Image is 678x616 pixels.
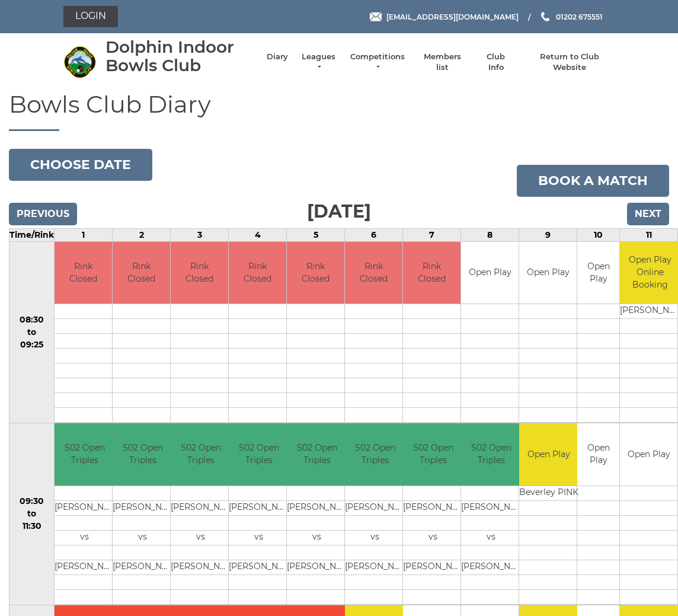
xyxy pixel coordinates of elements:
td: 7 [403,228,461,241]
td: [PERSON_NAME] [229,560,289,574]
h1: Bowls Club Diary [9,91,669,131]
td: Open Play [519,423,578,486]
td: Rink Closed [403,242,460,304]
td: Rink Closed [113,242,170,304]
td: 10 [577,228,620,241]
td: [PERSON_NAME] [171,500,231,515]
td: Rink Closed [171,242,228,304]
td: 8 [461,228,519,241]
a: Competitions [349,52,406,73]
td: [PERSON_NAME] [55,500,114,515]
a: Login [63,6,118,27]
td: Open Play [461,242,519,304]
td: Rink Closed [345,242,402,304]
td: Open Play [577,423,619,486]
td: S02 Open Triples [461,423,521,486]
td: 2 [113,228,171,241]
td: [PERSON_NAME] [287,500,347,515]
td: Rink Closed [229,242,286,304]
img: Phone us [541,12,549,21]
td: 6 [345,228,403,241]
td: vs [171,530,231,545]
td: [PERSON_NAME] [345,500,405,515]
td: [PERSON_NAME] [171,560,231,574]
td: 1 [55,228,113,241]
a: Phone us 01202 675551 [539,11,603,23]
td: vs [461,530,521,545]
a: Email [EMAIL_ADDRESS][DOMAIN_NAME] [370,11,519,23]
a: Members list [417,52,466,73]
td: [PERSON_NAME] [403,500,463,515]
td: vs [113,530,172,545]
td: Open Play [620,423,677,486]
td: 5 [287,228,345,241]
td: 9 [519,228,577,241]
td: S02 Open Triples [287,423,347,486]
td: Rink Closed [55,242,112,304]
input: Next [627,203,669,225]
td: [PERSON_NAME] [461,500,521,515]
a: Club Info [479,52,513,73]
td: 4 [229,228,287,241]
td: [PERSON_NAME] [461,560,521,574]
td: S02 Open Triples [55,423,114,486]
td: S02 Open Triples [345,423,405,486]
td: vs [287,530,347,545]
div: Dolphin Indoor Bowls Club [105,38,255,75]
button: Choose date [9,149,152,181]
a: Leagues [300,52,337,73]
td: S02 Open Triples [113,423,172,486]
td: S02 Open Triples [229,423,289,486]
span: 01202 675551 [556,12,603,21]
td: Open Play [519,242,577,304]
td: [PERSON_NAME] [403,560,463,574]
td: Time/Rink [9,228,55,241]
img: Email [370,12,382,21]
td: [PERSON_NAME] [229,500,289,515]
td: Beverley PINK [519,486,578,500]
td: Rink Closed [287,242,344,304]
td: [PERSON_NAME] [287,560,347,574]
td: vs [403,530,463,545]
a: Return to Club Website [525,52,615,73]
a: Diary [267,52,288,62]
td: S02 Open Triples [403,423,463,486]
td: S02 Open Triples [171,423,231,486]
td: 09:30 to 11:30 [9,423,55,605]
td: vs [345,530,405,545]
input: Previous [9,203,77,225]
td: [PERSON_NAME] [55,560,114,574]
td: vs [229,530,289,545]
a: Book a match [517,165,669,197]
span: [EMAIL_ADDRESS][DOMAIN_NAME] [386,12,519,21]
td: Open Play [577,242,619,304]
img: Dolphin Indoor Bowls Club [63,46,96,78]
td: [PERSON_NAME] [345,560,405,574]
td: 11 [620,228,678,241]
td: 08:30 to 09:25 [9,241,55,423]
td: vs [55,530,114,545]
td: 3 [171,228,229,241]
td: [PERSON_NAME] [113,560,172,574]
td: [PERSON_NAME] [113,500,172,515]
